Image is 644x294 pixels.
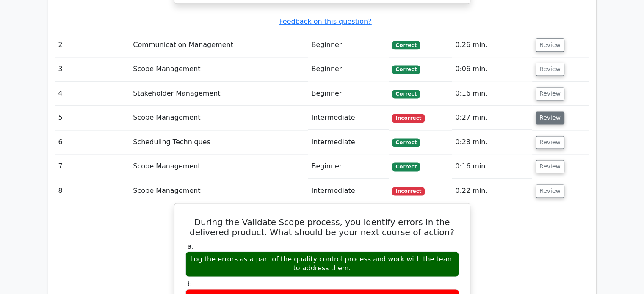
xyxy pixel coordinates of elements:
td: 0:16 min. [452,82,532,106]
td: 7 [55,154,130,179]
div: Log the errors as a part of the quality control process and work with the team to address them. [185,251,459,277]
span: b. [188,280,194,288]
td: Beginner [308,154,389,179]
td: Scope Management [130,179,308,203]
button: Review [536,87,564,100]
td: Communication Management [130,33,308,57]
td: 2 [55,33,130,57]
td: Beginner [308,33,389,57]
td: 0:06 min. [452,57,532,81]
td: Intermediate [308,130,389,154]
td: 0:28 min. [452,130,532,154]
button: Review [536,136,564,149]
span: Correct [392,65,420,74]
td: Intermediate [308,106,389,130]
button: Review [536,160,564,173]
span: Incorrect [392,187,425,195]
td: Intermediate [308,179,389,203]
td: Stakeholder Management [130,82,308,106]
button: Review [536,63,564,76]
td: 0:22 min. [452,179,532,203]
button: Review [536,184,564,198]
td: Scope Management [130,106,308,130]
td: 0:16 min. [452,154,532,179]
td: Beginner [308,82,389,106]
h5: During the Validate Scope process, you identify errors in the delivered product. What should be y... [185,217,460,237]
td: Scope Management [130,154,308,179]
span: a. [188,242,194,250]
button: Review [536,38,564,52]
span: Correct [392,138,420,147]
td: 5 [55,106,130,130]
td: Beginner [308,57,389,81]
td: 6 [55,130,130,154]
span: Correct [392,162,420,171]
td: Scope Management [130,57,308,81]
td: 0:26 min. [452,33,532,57]
span: Correct [392,41,420,49]
td: Scheduling Techniques [130,130,308,154]
span: Incorrect [392,114,425,122]
td: 8 [55,179,130,203]
td: 4 [55,82,130,106]
td: 0:27 min. [452,106,532,130]
button: Review [536,111,564,124]
a: Feedback on this question? [279,17,371,25]
span: Correct [392,90,420,98]
td: 3 [55,57,130,81]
